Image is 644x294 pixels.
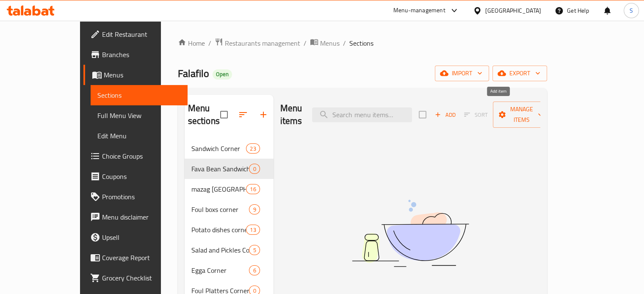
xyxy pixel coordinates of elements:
[246,143,260,154] div: items
[97,110,181,121] span: Full Menu View
[83,247,188,268] a: Coverage Report
[102,212,181,222] span: Menu disclaimer
[208,38,211,48] li: /
[233,104,253,125] span: Sort sections
[249,245,260,255] div: items
[91,85,188,105] a: Sections
[215,106,233,124] span: Select all sections
[104,70,181,80] span: Menus
[178,64,209,83] span: Falafilo
[435,66,489,81] button: import
[246,185,259,193] span: 16
[97,131,181,141] span: Edit Menu
[310,38,340,49] a: Menus
[102,151,181,161] span: Choice Groups
[249,246,259,254] span: 5
[485,6,541,15] div: [GEOGRAPHIC_DATA]
[349,38,373,48] span: Sections
[191,225,246,235] span: Potato dishes corner
[83,187,188,207] a: Promotions
[215,38,300,49] a: Restaurants management
[97,90,181,100] span: Sections
[253,104,274,125] button: Add section
[213,69,232,80] div: Open
[191,164,249,174] span: Fava Bean Sandwiches
[102,171,181,181] span: Coupons
[102,273,181,283] span: Grocery Checklist
[185,220,274,240] div: Potato dishes corner13
[630,6,633,15] span: S
[185,159,274,179] div: Fava Bean Sandwiches0
[246,226,259,234] span: 13
[91,105,188,126] a: Full Menu View
[102,253,181,263] span: Coverage Report
[434,110,456,120] span: Add
[249,267,259,275] span: 6
[493,102,550,128] button: Manage items
[312,107,412,122] input: search
[304,38,307,48] li: /
[492,66,547,81] button: export
[343,38,346,48] li: /
[83,268,188,288] a: Grocery Checklist
[178,38,205,48] a: Home
[83,65,188,85] a: Menus
[249,164,260,174] div: items
[83,207,188,227] a: Menu disclaimer
[191,245,249,255] span: Salad and Pickles Corner
[225,38,300,48] span: Restaurants management
[393,5,445,16] div: Menu-management
[185,240,274,260] div: Salad and Pickles Corner5
[249,265,260,275] div: items
[91,126,188,146] a: Edit Menu
[188,102,220,127] h2: Menu sections
[304,177,516,289] img: dish.svg
[102,49,181,60] span: Branches
[185,179,274,199] div: mazag [GEOGRAPHIC_DATA]16
[83,227,188,247] a: Upsell
[178,38,547,49] nav: breadcrumb
[431,108,459,121] button: Add
[191,265,249,275] span: Egga Corner
[185,199,274,220] div: Foul boxs corner9
[459,108,493,121] span: Sort items
[249,165,259,173] span: 0
[102,232,181,242] span: Upsell
[83,166,188,187] a: Coupons
[213,71,232,78] span: Open
[191,184,246,194] div: mazag Sandwich Corner
[185,138,274,159] div: Sandwich Corner23
[499,68,540,79] span: export
[246,145,259,153] span: 23
[249,204,260,214] div: items
[83,44,188,65] a: Branches
[102,29,181,39] span: Edit Restaurant
[191,184,246,194] span: mazag [GEOGRAPHIC_DATA]
[83,24,188,44] a: Edit Restaurant
[83,146,188,166] a: Choice Groups
[185,260,274,280] div: Egga Corner6
[246,184,260,194] div: items
[280,102,302,127] h2: Menu items
[442,68,482,79] span: import
[102,192,181,202] span: Promotions
[320,38,340,48] span: Menus
[500,104,543,125] span: Manage items
[191,204,249,214] span: Foul boxs corner
[246,225,260,235] div: items
[191,143,246,154] span: Sandwich Corner
[249,206,259,214] span: 9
